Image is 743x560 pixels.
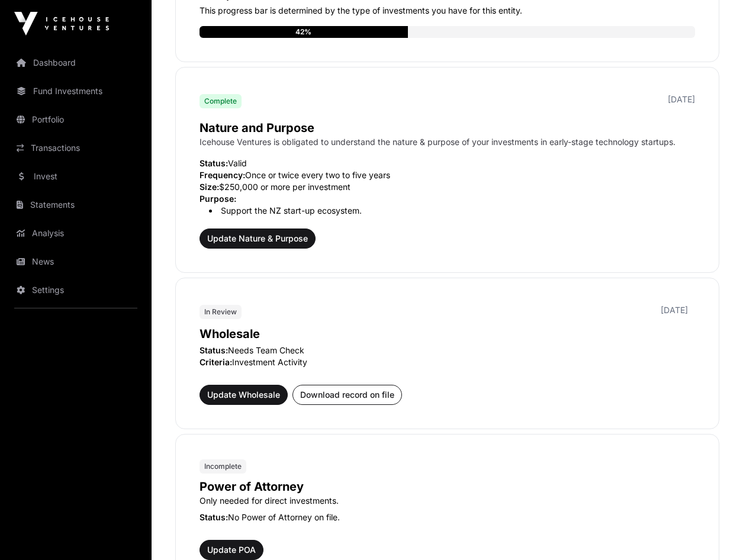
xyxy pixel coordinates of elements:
p: This progress bar is determined by the type of investments you have for this entity. [200,5,695,17]
a: Portfolio [9,107,142,133]
a: Analysis [9,220,142,246]
div: 42% [295,26,311,38]
p: Needs Team Check [200,345,695,356]
a: Invest [9,163,142,189]
button: Update Wholesale [200,385,288,405]
a: Settings [9,277,142,303]
a: Fund Investments [9,78,142,104]
img: Icehouse Ventures Logo [14,12,109,36]
p: $250,000 or more per investment [200,181,695,193]
a: Statements [9,192,142,218]
li: Support the NZ start-up ecosystem. [209,205,695,217]
span: Complete [204,96,237,106]
p: Only needed for direct investments. [200,495,695,507]
span: Size: [200,182,219,192]
p: Investment Activity [200,356,695,368]
p: [DATE] [661,304,688,316]
a: Dashboard [9,50,142,76]
span: Frequency: [200,170,245,180]
span: Update Wholesale [207,389,280,401]
p: Valid [200,157,695,169]
span: Incomplete [204,462,242,471]
p: Wholesale [200,326,695,342]
span: Status: [200,158,228,168]
button: Update POA [200,540,263,560]
span: Status: [200,345,228,355]
a: News [9,249,142,275]
button: Download record on file [292,385,402,405]
p: [DATE] [668,94,695,105]
span: Criteria: [200,357,232,367]
iframe: Chat Widget [684,503,743,560]
span: Status: [200,512,228,522]
span: Download record on file [300,389,394,401]
p: No Power of Attorney on file. [200,511,695,523]
p: Once or twice every two to five years [200,169,695,181]
span: Update POA [207,544,256,556]
span: In Review [204,307,237,317]
p: Icehouse Ventures is obligated to understand the nature & purpose of your investments in early-st... [200,136,695,148]
p: Nature and Purpose [200,120,695,136]
span: Update Nature & Purpose [207,233,308,244]
p: Power of Attorney [200,478,695,495]
a: Transactions [9,135,142,161]
button: Update Nature & Purpose [200,228,316,249]
p: Purpose: [200,193,695,205]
